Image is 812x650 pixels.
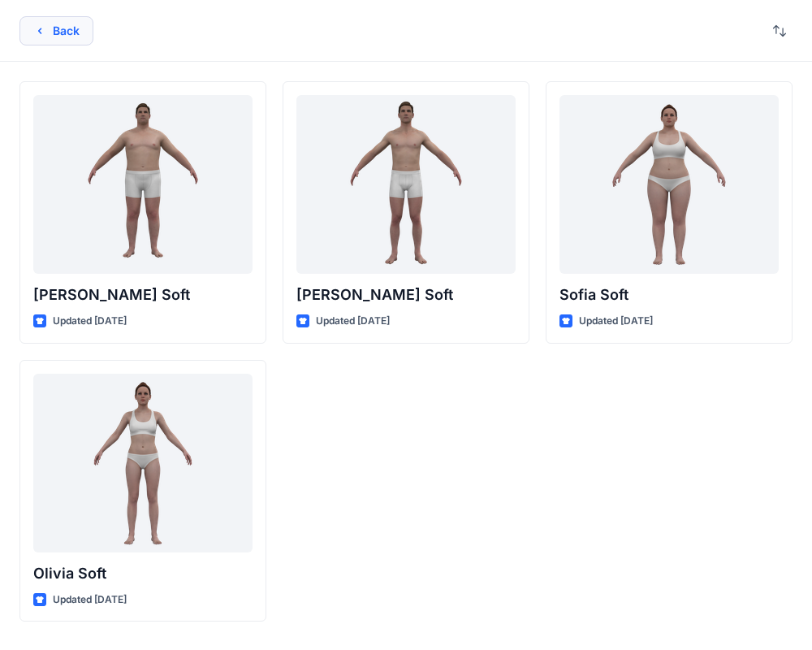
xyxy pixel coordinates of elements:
[33,562,253,585] p: Olivia Soft
[19,16,93,45] button: Back
[296,95,516,274] a: Oliver Soft
[53,591,127,609] p: Updated [DATE]
[33,95,253,274] a: Joseph Soft
[53,313,127,330] p: Updated [DATE]
[579,313,653,330] p: Updated [DATE]
[33,374,253,552] a: Olivia Soft
[33,284,253,306] p: [PERSON_NAME] Soft
[296,284,516,306] p: [PERSON_NAME] Soft
[316,313,390,330] p: Updated [DATE]
[559,284,779,306] p: Sofia Soft
[559,95,779,274] a: Sofia Soft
